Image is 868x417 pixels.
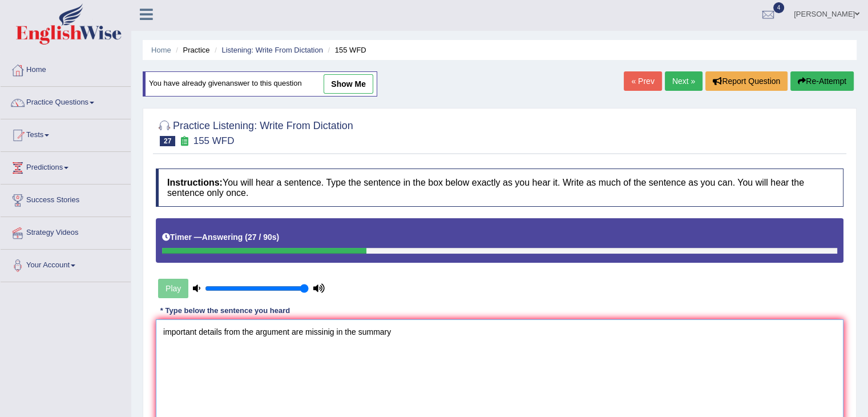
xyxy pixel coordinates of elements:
li: 155 WFD [325,45,366,55]
b: Answering [202,232,243,242]
a: Next » [665,71,703,91]
a: Tests [1,119,131,148]
a: Listening: Write From Dictation [221,46,323,54]
a: show me [324,74,373,94]
b: ( [245,232,248,242]
a: Success Stories [1,185,131,213]
b: 27 / 90s [248,232,277,242]
b: Instructions: [167,178,223,187]
a: « Prev [624,71,661,91]
div: You have already given answer to this question [143,71,377,97]
li: Practice [173,45,209,55]
h2: Practice Listening: Write From Dictation [156,118,353,146]
a: Home [1,54,131,83]
div: * Type below the sentence you heard [156,306,294,316]
small: Exam occurring question [178,136,190,147]
h4: You will hear a sentence. Type the sentence in the box below exactly as you hear it. Write as muc... [156,169,843,207]
button: Report Question [705,71,788,91]
span: 27 [160,136,175,146]
span: 4 [773,2,785,13]
a: Predictions [1,152,131,181]
a: Strategy Videos [1,217,131,246]
a: Home [151,46,171,54]
small: 155 WFD [193,135,235,146]
button: Re-Attempt [790,71,854,91]
h5: Timer — [162,233,279,242]
a: Your Account [1,250,131,278]
a: Practice Questions [1,87,131,115]
b: ) [277,232,280,242]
